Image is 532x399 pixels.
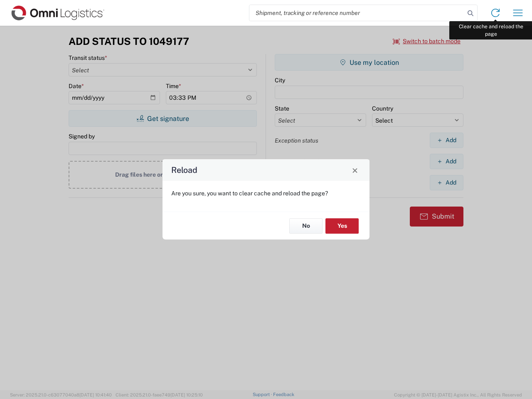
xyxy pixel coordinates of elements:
button: No [289,218,323,234]
h4: Reload [171,164,197,176]
button: Yes [325,218,359,234]
input: Shipment, tracking or reference number [249,5,465,21]
p: Are you sure, you want to clear cache and reload the page? [171,190,361,197]
button: Close [349,164,361,176]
